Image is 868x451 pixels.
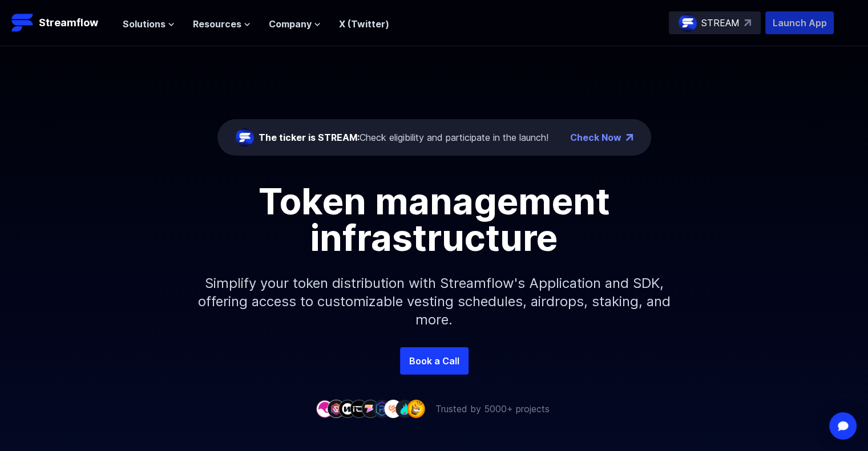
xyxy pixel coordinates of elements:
[350,400,368,417] img: company-4
[193,17,251,31] button: Resources
[679,14,697,32] img: streamflow-logo-circle.png
[327,400,345,417] img: company-2
[829,412,857,440] div: Open Intercom Messenger
[123,17,165,31] span: Solutions
[384,400,402,417] img: company-7
[316,400,334,417] img: company-1
[269,17,321,31] button: Company
[626,134,633,141] img: top-right-arrow.png
[269,17,312,31] span: Company
[400,347,469,375] a: Book a Call
[669,11,761,34] a: STREAM
[11,11,34,34] img: Streamflow Logo
[435,402,550,416] p: Trusted by 5000+ projects
[339,18,389,30] a: X (Twitter)
[744,19,751,26] img: top-right-arrow.svg
[259,131,548,144] div: Check eligibility and participate in the launch!
[123,17,175,31] button: Solutions
[765,11,834,34] button: Launch App
[11,11,111,34] a: Streamflow
[373,400,391,417] img: company-6
[570,131,621,144] a: Check Now
[395,400,414,417] img: company-8
[177,183,691,256] h1: Token management infrastructure
[361,400,380,417] img: company-5
[338,400,357,417] img: company-3
[193,17,241,31] span: Resources
[701,16,740,30] p: STREAM
[259,132,360,143] span: The ticker is STREAM:
[236,128,254,147] img: streamflow-logo-circle.png
[189,256,680,347] p: Simplify your token distribution with Streamflow's Application and SDK, offering access to custom...
[39,15,98,31] p: Streamflow
[407,400,425,417] img: company-9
